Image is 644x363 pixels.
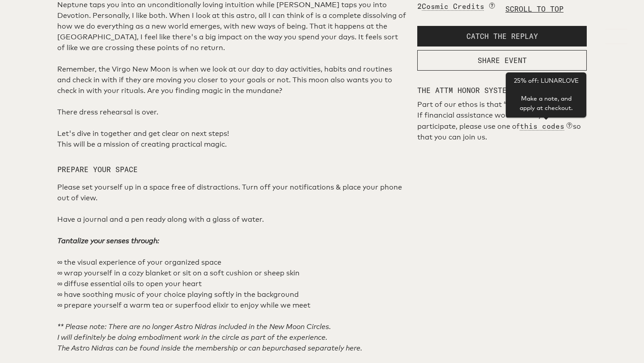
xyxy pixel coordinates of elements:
span: this codes [520,122,564,131]
p: Let's dive in together and get clear on next steps! [57,128,407,139]
button: CATCH THE REPLAY [417,26,587,46]
em: I will definitely be doing embodiment work in the circle as part of the experience. [57,333,327,342]
h2: PREPARE YOUR SPACE [57,164,407,175]
a: purchased separately here. [271,344,362,352]
p: ∞ have soothing music of your choice playing softly in the background [57,289,407,300]
div: 25% off: LUNARLOVE Make a note, and apply at checkout. [506,72,586,118]
p: SCROLL TO TOP [505,4,563,14]
p: ∞ wrap yourself in a cozy blanket or sit on a soft cushion or sheep skin [57,268,407,279]
p: This will be a mission of creating practical magic. [57,139,407,150]
span: CATCH THE REPLAY [466,32,538,41]
span: Cosmic Credits [422,2,484,11]
p: 2 [417,1,587,12]
p: ∞ prepare yourself a warm tea or superfood elixir to enjoy while we meet [57,300,407,311]
em: Tantalize your senses through: [57,236,159,245]
p: Have a journal and a pen ready along with a glass of water. [57,214,407,225]
p: Please set yourself up in a space free of distractions. Turn off your notifications & place your ... [57,182,407,203]
p: ∞ diffuse essential oils to open your heart [57,279,407,289]
p: Part of our ethos is that “no-one is left behind.” If financial assistance would allow you to par... [417,99,587,143]
p: THE ATTM HONOR SYSTEM [417,85,587,96]
button: SHARE EVENT [417,50,587,71]
em: The Astro Nidras can be found inside the membership or can be [57,344,271,352]
p: ∞ the visual experience of your organized space [57,257,407,268]
span: SHARE EVENT [478,55,527,66]
p: There dress rehearsal is over. [57,107,407,118]
p: Remember, the Virgo New Moon is when we look at our day to day activities, habits and routines an... [57,64,407,96]
em: ** Please note: There are no longer Astro Nidras included in the New Moon Circles. [57,322,331,331]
